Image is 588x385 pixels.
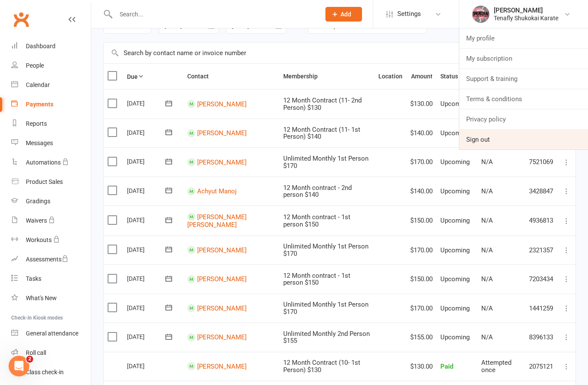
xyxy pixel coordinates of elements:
[197,158,247,166] a: [PERSON_NAME]
[11,324,91,343] a: General attendance kiosk mode
[11,37,91,56] a: Dashboard
[525,147,557,177] td: 7521069
[26,275,41,282] div: Tasks
[183,64,279,89] th: Contact
[525,236,557,265] td: 2321357
[525,205,557,235] td: 4936813
[440,217,470,224] span: Upcoming
[11,230,91,250] a: Workouts
[494,6,558,14] div: [PERSON_NAME]
[26,330,78,337] div: General attendance
[11,343,91,363] a: Roll call
[26,140,53,146] div: Messages
[406,236,436,265] td: $170.00
[11,363,91,382] a: Class kiosk mode
[481,304,493,312] span: N/A
[406,352,436,381] td: $130.00
[481,246,493,254] span: N/A
[459,130,588,149] a: Sign out
[440,187,470,195] span: Upcoming
[459,69,588,89] a: Support & training
[127,330,167,343] div: [DATE]
[481,158,493,166] span: N/A
[187,213,247,229] a: [PERSON_NAME] [PERSON_NAME]
[325,7,362,22] button: Add
[11,269,91,289] a: Tasks
[26,349,46,356] div: Roll call
[127,243,167,256] div: [DATE]
[459,28,588,48] a: My profile
[283,301,368,316] span: Unlimited Monthly 1st Person $170
[481,217,493,224] span: N/A
[113,8,314,20] input: Search...
[440,333,470,341] span: Upcoming
[26,369,64,376] div: Class check-in
[406,89,436,118] td: $130.00
[440,158,470,166] span: Upcoming
[127,96,167,110] div: [DATE]
[406,323,436,352] td: $155.00
[11,250,91,269] a: Assessments
[104,43,513,63] input: Search by contact name or invoice number
[283,213,350,228] span: 12 Month contract - 1st person $150
[11,211,91,230] a: Waivers
[26,178,63,185] div: Product Sales
[406,64,436,89] th: Amount
[127,184,167,197] div: [DATE]
[26,43,56,50] div: Dashboard
[525,177,557,206] td: 3428847
[127,213,167,227] div: [DATE]
[26,159,61,166] div: Automations
[197,363,247,370] a: [PERSON_NAME]
[406,294,436,323] td: $170.00
[11,114,91,134] a: Reports
[11,134,91,153] a: Messages
[406,147,436,177] td: $170.00
[197,304,247,312] a: [PERSON_NAME]
[283,359,360,374] span: 12 Month Contract (10- 1st Person) $130
[406,118,436,148] td: $140.00
[197,129,247,137] a: [PERSON_NAME]
[525,264,557,294] td: 7203434
[481,333,493,341] span: N/A
[397,4,421,24] span: Settings
[11,289,91,308] a: What's New
[440,275,470,283] span: Upcoming
[11,153,91,172] a: Automations
[440,304,470,312] span: Upcoming
[26,236,52,243] div: Workouts
[481,187,493,195] span: N/A
[197,187,237,195] a: Achyut Manoj
[436,64,477,89] th: Status
[11,95,91,114] a: Payments
[279,64,374,89] th: Membership
[494,14,558,22] div: Tenafly Shukokai Karate
[26,120,47,127] div: Reports
[197,100,247,108] a: [PERSON_NAME]
[26,356,33,363] span: 2
[197,333,247,341] a: [PERSON_NAME]
[127,359,167,373] div: [DATE]
[440,246,470,254] span: Upcoming
[10,9,32,30] a: Clubworx
[127,272,167,285] div: [DATE]
[26,101,53,108] div: Payments
[374,64,406,89] th: Location
[283,126,360,141] span: 12 Month Contract (11- 1st Person) $140
[440,129,470,137] span: Upcoming
[481,275,493,283] span: N/A
[26,81,50,88] div: Calendar
[459,49,588,68] a: My subscription
[472,6,489,23] img: thumb_image1695931792.png
[11,192,91,211] a: Gradings
[283,330,370,345] span: Unlimited Monthly 2nd Person $155
[406,205,436,235] td: $150.00
[26,295,57,301] div: What's New
[481,359,511,374] span: Attempted once
[525,323,557,352] td: 8396133
[340,11,351,18] span: Add
[525,352,557,381] td: 2075121
[283,242,368,258] span: Unlimited Monthly 1st Person $170
[127,301,167,314] div: [DATE]
[283,272,350,287] span: 12 Month contract - 1st person $150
